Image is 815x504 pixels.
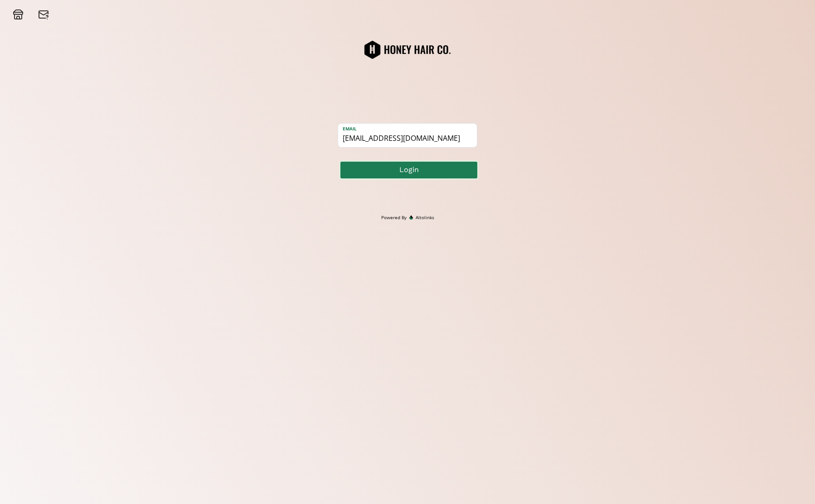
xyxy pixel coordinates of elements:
span: Altolinks [416,214,434,221]
img: favicon-32x32.png [409,215,413,220]
label: email [338,124,468,132]
img: QrgWYwbcqp6j [362,27,453,72]
button: Login [339,160,479,180]
span: Powered By [381,214,407,221]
